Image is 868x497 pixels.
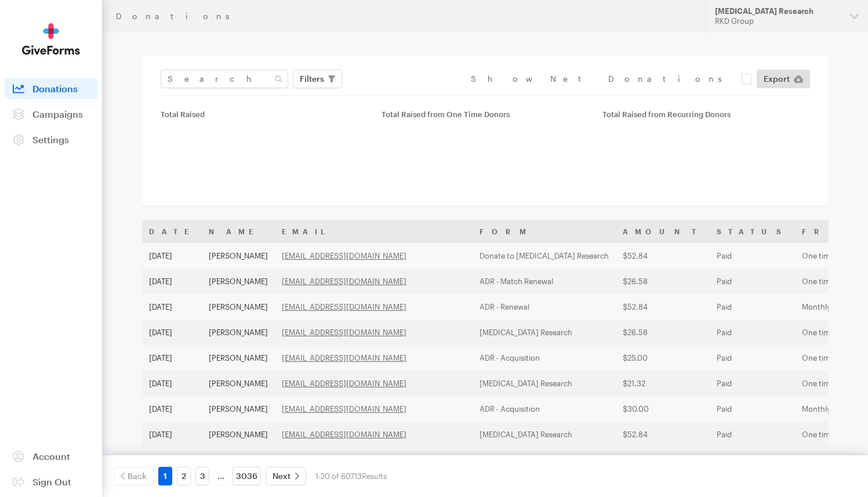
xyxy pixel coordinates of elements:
[710,220,795,243] th: Status
[602,110,809,119] div: Total Raised from Recurring Donors
[202,269,275,294] td: [PERSON_NAME]
[282,302,406,311] a: [EMAIL_ADDRESS][DOMAIN_NAME]
[142,269,202,294] td: [DATE]
[710,396,795,422] td: Paid
[142,320,202,345] td: [DATE]
[710,447,795,473] td: Paid
[362,471,387,481] span: Results
[282,379,406,388] a: [EMAIL_ADDRESS][DOMAIN_NAME]
[202,243,275,269] td: [PERSON_NAME]
[202,447,275,473] td: [PERSON_NAME]
[616,422,710,447] td: $52.84
[142,396,202,422] td: [DATE]
[5,471,97,492] a: Sign Out
[142,243,202,269] td: [DATE]
[142,371,202,396] td: [DATE]
[300,72,324,86] span: Filters
[616,371,710,396] td: $21.32
[161,110,368,119] div: Total Raised
[202,345,275,371] td: [PERSON_NAME]
[5,446,97,467] a: Account
[473,345,616,371] td: ADR - Acquisition
[142,422,202,447] td: [DATE]
[382,110,589,119] div: Total Raised from One Time Donors
[202,371,275,396] td: [PERSON_NAME]
[142,220,202,243] th: Date
[282,404,406,413] a: [EMAIL_ADDRESS][DOMAIN_NAME]
[473,447,616,473] td: [MEDICAL_DATA] Research
[715,16,841,26] div: RKD Group
[473,294,616,320] td: ADR - Renewal
[710,243,795,269] td: Paid
[282,328,406,337] a: [EMAIL_ADDRESS][DOMAIN_NAME]
[757,70,810,88] a: Export
[32,451,70,462] span: Account
[315,467,387,485] div: 1-20 of 60713
[266,467,306,485] a: Next
[195,467,209,485] a: 3
[202,396,275,422] td: [PERSON_NAME]
[282,251,406,260] a: [EMAIL_ADDRESS][DOMAIN_NAME]
[473,320,616,345] td: [MEDICAL_DATA] Research
[616,447,710,473] td: $105.36
[710,345,795,371] td: Paid
[273,469,290,483] span: Next
[233,467,261,485] a: 3036
[710,294,795,320] td: Paid
[161,70,288,88] input: Search Name & Email
[142,345,202,371] td: [DATE]
[616,243,710,269] td: $52.84
[202,320,275,345] td: [PERSON_NAME]
[32,134,69,145] span: Settings
[22,23,80,55] img: GiveForms
[473,371,616,396] td: [MEDICAL_DATA] Research
[710,320,795,345] td: Paid
[282,277,406,286] a: [EMAIL_ADDRESS][DOMAIN_NAME]
[616,320,710,345] td: $26.58
[32,108,83,119] span: Campaigns
[616,220,710,243] th: Amount
[5,78,97,99] a: Donations
[202,220,275,243] th: Name
[32,83,78,94] span: Donations
[202,294,275,320] td: [PERSON_NAME]
[142,294,202,320] td: [DATE]
[473,243,616,269] td: Donate to [MEDICAL_DATA] Research
[473,422,616,447] td: [MEDICAL_DATA] Research
[202,422,275,447] td: [PERSON_NAME]
[282,353,406,362] a: [EMAIL_ADDRESS][DOMAIN_NAME]
[177,467,191,485] a: 2
[5,104,97,125] a: Campaigns
[616,269,710,294] td: $26.58
[710,371,795,396] td: Paid
[5,129,97,150] a: Settings
[282,430,406,439] a: [EMAIL_ADDRESS][DOMAIN_NAME]
[142,447,202,473] td: [DATE]
[710,422,795,447] td: Paid
[715,6,841,16] div: [MEDICAL_DATA] Research
[764,72,790,86] span: Export
[710,269,795,294] td: Paid
[616,294,710,320] td: $52.84
[473,396,616,422] td: ADR - Acquisition
[293,70,342,88] button: Filters
[473,220,616,243] th: Form
[616,345,710,371] td: $25.00
[275,220,473,243] th: Email
[32,476,71,487] span: Sign Out
[473,269,616,294] td: ADR - Match Renewal
[616,396,710,422] td: $30.00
